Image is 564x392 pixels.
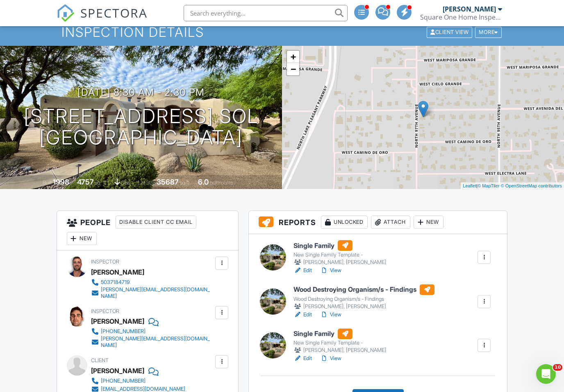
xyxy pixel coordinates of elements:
div: [PERSON_NAME] [91,266,144,278]
span: slab [121,180,130,186]
a: View [320,354,341,363]
div: Wood Destroying Organism/s - Findings [293,296,434,302]
h6: Single Family [293,240,386,251]
div: 5037184719 [101,279,130,286]
div: Client View [427,27,472,38]
div: 6.0 [198,178,209,186]
a: [PERSON_NAME][EMAIL_ADDRESS][DOMAIN_NAME] [91,286,214,300]
h1: [STREET_ADDRESS] Sol [GEOGRAPHIC_DATA] [24,106,259,149]
a: Edit [293,354,312,363]
div: 35687 [157,178,179,186]
div: Disable Client CC Email [116,216,196,229]
h6: Wood Destroying Organism/s - Findings [293,284,434,295]
div: Attach [371,216,410,229]
div: New Single Family Template - [293,340,386,346]
h3: Reports [249,211,507,234]
input: Search everything... [184,5,348,21]
div: 1998 [53,178,69,186]
a: View [320,266,341,275]
div: New [414,216,443,229]
div: [PERSON_NAME] [91,365,144,377]
div: [PERSON_NAME] [91,315,144,327]
span: Inspector [91,308,119,314]
span: sq. ft. [95,180,107,186]
a: [PERSON_NAME][EMAIL_ADDRESS][DOMAIN_NAME] [91,336,214,349]
a: Wood Destroying Organism/s - Findings Wood Destroying Organism/s - Findings [PERSON_NAME], [PERSO... [293,284,434,311]
iframe: Intercom live chat [536,364,556,384]
span: Inspector [91,259,119,265]
img: The Best Home Inspection Software - Spectora [57,4,75,22]
div: Square One Home Inspections, LLC [420,13,502,21]
div: [PHONE_NUMBER] [101,378,146,384]
span: Built [43,180,52,186]
span: SPECTORA [80,4,148,21]
div: [PERSON_NAME], [PERSON_NAME] [293,302,434,311]
div: Unlocked [321,216,368,229]
a: Zoom in [287,51,299,63]
div: | [461,182,564,189]
div: [PERSON_NAME] [443,5,496,13]
a: © MapTiler [478,183,500,188]
a: Leaflet [463,183,476,188]
h3: People [57,211,239,250]
div: [PERSON_NAME][EMAIL_ADDRESS][DOMAIN_NAME] [101,336,214,349]
h6: Single Family [293,329,386,339]
a: [PHONE_NUMBER] [91,327,214,336]
h1: Inspection Details [61,25,502,39]
span: Lot Size [138,180,155,186]
a: [PHONE_NUMBER] [91,377,185,385]
div: 4757 [77,178,94,186]
a: SPECTORA [57,11,148,28]
div: [PHONE_NUMBER] [101,328,146,335]
div: [PERSON_NAME], [PERSON_NAME] [293,258,386,266]
div: [PERSON_NAME][EMAIL_ADDRESS][DOMAIN_NAME] [101,286,214,300]
a: © OpenStreetMap contributors [501,183,562,188]
div: New Single Family Template - [293,252,386,258]
span: bathrooms [210,180,233,186]
div: New [67,232,97,245]
div: [PERSON_NAME], [PERSON_NAME] [293,346,386,354]
a: Edit [293,266,312,275]
a: Single Family New Single Family Template - [PERSON_NAME], [PERSON_NAME] [293,240,386,266]
div: More [475,27,502,38]
span: sq.ft. [180,180,190,186]
a: Edit [293,311,312,319]
a: 5037184719 [91,278,214,286]
span: 10 [553,364,562,371]
a: View [320,311,341,319]
h3: [DATE] 8:30 am - 2:30 pm [77,87,205,98]
span: Client [91,357,109,363]
a: Single Family New Single Family Template - [PERSON_NAME], [PERSON_NAME] [293,329,386,355]
a: Client View [426,29,474,35]
a: Zoom out [287,63,299,75]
